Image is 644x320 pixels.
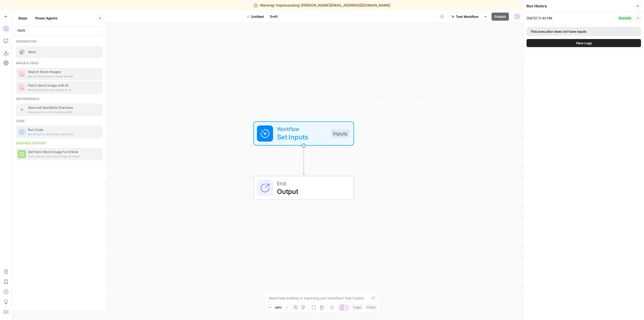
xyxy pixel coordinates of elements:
span: Output [277,186,345,196]
span: Publish [495,14,506,19]
button: Untitled [244,13,267,21]
div: Inputs [331,129,349,138]
div: This execution does not have inputs [531,29,612,34]
span: View Logs [576,41,592,46]
span: Workflow [277,125,327,133]
span: Untitled [251,14,264,19]
button: Publish [492,13,509,21]
button: Paste [365,304,377,311]
span: 200% [275,305,282,309]
button: Test Workflow [448,13,481,21]
div: EndOutput [226,176,382,200]
span: Draft [270,14,277,19]
span: Copy [353,305,361,310]
div: Success [617,16,633,20]
button: Power Agents [32,14,60,22]
button: Copy [351,304,363,311]
div: WorkflowSet InputsInputs [226,121,382,146]
span: Paste [367,305,375,310]
button: Steps [15,14,30,22]
button: View Logs [527,39,641,47]
span: End [277,179,345,187]
div: Warning! Impersonating [PERSON_NAME][EMAIL_ADDRESS][DOMAIN_NAME] [254,3,390,8]
div: Code [16,119,102,123]
span: [DATE] 11:45 PM [527,16,552,21]
div: Image & video [16,61,102,65]
div: Integration [16,39,102,44]
div: Enhance content [16,141,102,146]
div: Seo research [16,97,102,101]
g: Edge from start to end [302,146,305,175]
input: Search steps [17,28,101,33]
span: Set Inputs [277,132,327,142]
span: Test Workflow [456,14,478,19]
